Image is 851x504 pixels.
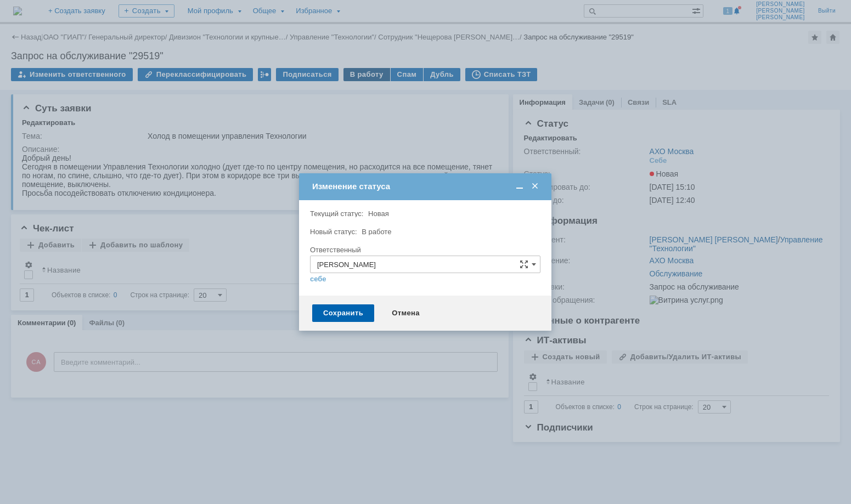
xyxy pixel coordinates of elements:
[310,275,326,284] a: себе
[529,182,540,191] span: Закрыть
[310,209,363,218] label: Текущий статус:
[520,260,528,269] span: Сложная форма
[362,228,391,236] span: В работе
[514,182,525,191] span: Свернуть (Ctrl + M)
[368,209,389,218] span: Новая
[310,228,357,236] label: Новый статус:
[312,182,540,191] div: Изменение статуса
[310,246,538,253] div: Ответственный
